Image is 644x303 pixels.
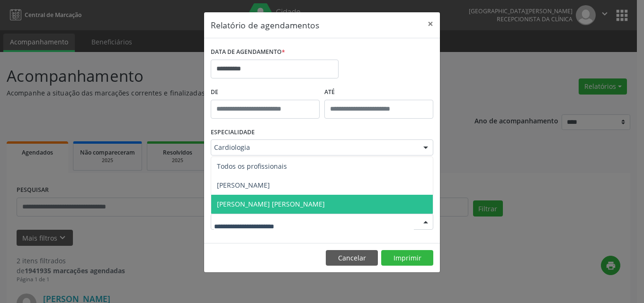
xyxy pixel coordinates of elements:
[211,125,255,140] label: ESPECIALIDADE
[217,181,270,190] span: [PERSON_NAME]
[211,19,319,31] h5: Relatório de agendamentos
[217,199,325,208] span: [PERSON_NAME] [PERSON_NAME]
[324,85,433,100] label: ATÉ
[381,250,433,266] button: Imprimir
[421,12,440,35] button: Close
[211,85,320,100] label: De
[217,162,287,171] span: Todos os profissionais
[211,45,285,60] label: DATA DE AGENDAMENTO
[214,143,414,152] span: Cardiologia
[326,250,378,266] button: Cancelar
